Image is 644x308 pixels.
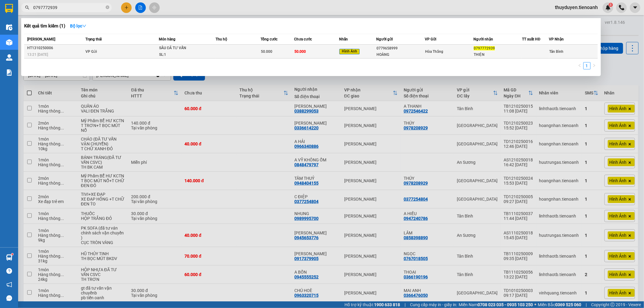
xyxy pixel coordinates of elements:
[576,62,583,69] button: left
[33,4,104,11] input: Tìm tên, số ĐT hoặc mã đơn
[6,254,12,261] img: warehouse-icon
[85,37,102,41] span: Trạng thái
[425,37,437,41] span: VP Gửi
[261,37,278,41] span: Tổng cước
[25,5,29,10] span: search
[159,52,204,58] div: SL: 1
[65,21,91,31] button: Bộ lọcdown
[294,37,312,41] span: Chưa cước
[592,64,596,67] span: right
[159,37,175,41] span: Món hàng
[85,49,97,54] span: VP Gửi
[549,37,564,41] span: VP Nhận
[584,62,590,69] a: 1
[159,45,204,52] div: SẦU ĐÃ TƯ VẤN
[6,282,12,287] span: notification
[82,24,86,28] span: down
[339,37,348,41] span: Nhãn
[376,37,393,41] span: Người gửi
[522,37,540,41] span: TT xuất HĐ
[6,268,12,274] span: question-circle
[578,64,582,67] span: left
[339,49,360,54] span: Hình Ảnh
[261,49,272,54] span: 50.000
[27,52,48,57] span: 13:21 [DATE]
[591,62,598,69] li: Next Page
[27,45,84,51] div: HT1310250006
[70,24,86,28] strong: Bộ lọc
[11,253,13,255] sup: 1
[106,5,109,9] span: close-circle
[591,62,598,69] button: right
[106,5,109,11] span: close-circle
[6,39,12,46] img: warehouse-icon
[6,69,12,76] img: solution-icon
[473,37,493,41] span: Người nhận
[425,49,444,54] span: Hòa Thắng
[27,37,55,41] span: [PERSON_NAME]
[377,52,425,58] div: HOÀNG
[583,62,591,69] li: 1
[294,49,306,54] span: 50.000
[5,4,13,13] img: logo-vxr
[6,295,12,301] span: message
[6,54,12,61] img: warehouse-icon
[6,24,12,30] img: warehouse-icon
[549,49,564,54] span: Tân Bình
[377,45,425,52] div: 0779658999
[216,37,227,41] span: Thu hộ
[474,52,522,58] div: THIỆN
[474,46,495,50] span: 0797772939
[576,62,583,69] li: Previous Page
[24,23,65,29] h3: Kết quả tìm kiếm ( 1 )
